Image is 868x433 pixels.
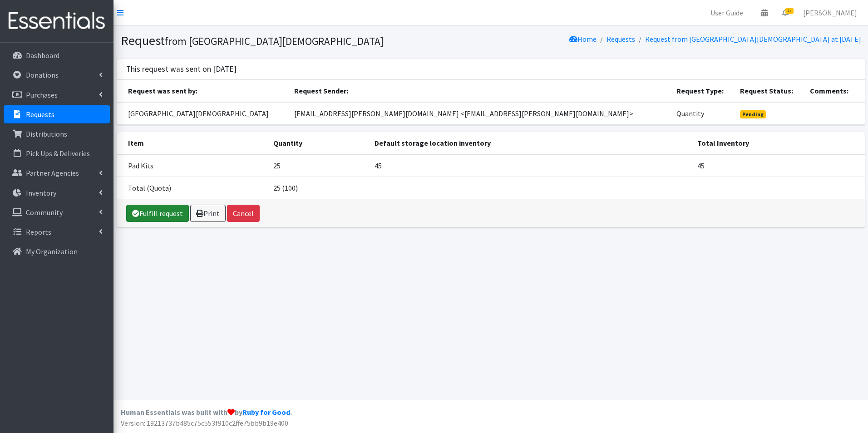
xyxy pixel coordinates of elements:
td: 45 [369,154,692,177]
p: Partner Agencies [26,168,79,177]
td: 25 (100) [268,177,369,199]
p: Distributions [26,129,67,138]
p: Community [26,208,63,217]
a: Inventory [4,184,110,202]
th: Default storage location inventory [369,132,692,154]
td: [GEOGRAPHIC_DATA][DEMOGRAPHIC_DATA] [117,102,289,125]
a: Community [4,203,110,221]
p: Requests [26,110,54,119]
p: Donations [26,70,59,79]
p: Pick Ups & Deliveries [26,149,90,158]
th: Item [117,132,268,154]
td: Total (Quota) [117,177,268,199]
p: Reports [26,227,51,236]
a: My Organization [4,242,110,261]
td: Pad Kits [117,154,268,177]
th: Request Sender: [289,80,671,102]
span: Version: 19213737b485c75c553f910c2ffe75bb9b19e400 [121,418,288,428]
a: [PERSON_NAME] [796,4,864,22]
th: Total Inventory [692,132,865,154]
th: Request was sent by: [117,80,289,102]
th: Request Status: [735,80,804,102]
strong: Human Essentials was built with by . [121,408,292,417]
th: Request Type: [671,80,735,102]
td: Quantity [671,102,735,125]
small: from [GEOGRAPHIC_DATA][DEMOGRAPHIC_DATA] [165,34,384,48]
p: My Organization [26,247,78,256]
a: Requests [607,34,635,44]
a: Reports [4,223,110,241]
a: Purchases [4,86,110,104]
p: Dashboard [26,51,59,60]
a: Fulfill request [126,205,189,222]
a: Pick Ups & Deliveries [4,144,110,162]
h3: This request was sent on [DATE] [126,64,237,74]
a: Donations [4,66,110,84]
a: Ruby for Good [242,408,290,417]
td: 45 [692,154,865,177]
span: 17 [785,8,794,14]
a: Partner Agencies [4,164,110,182]
td: [EMAIL_ADDRESS][PERSON_NAME][DOMAIN_NAME] <[EMAIL_ADDRESS][PERSON_NAME][DOMAIN_NAME]> [289,102,671,125]
td: 25 [268,154,369,177]
a: Home [569,34,597,44]
a: Print [190,205,226,222]
h1: Request [121,33,488,49]
p: Purchases [26,90,58,99]
a: Distributions [4,125,110,143]
button: Cancel [227,205,260,222]
th: Comments: [804,80,864,102]
th: Quantity [268,132,369,154]
img: HumanEssentials [4,6,110,36]
a: Request from [GEOGRAPHIC_DATA][DEMOGRAPHIC_DATA] at [DATE] [645,34,861,44]
a: User Guide [703,4,750,22]
a: Dashboard [4,46,110,64]
a: 17 [775,4,796,22]
a: Requests [4,105,110,123]
span: Pending [740,110,766,118]
p: Inventory [26,188,56,197]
